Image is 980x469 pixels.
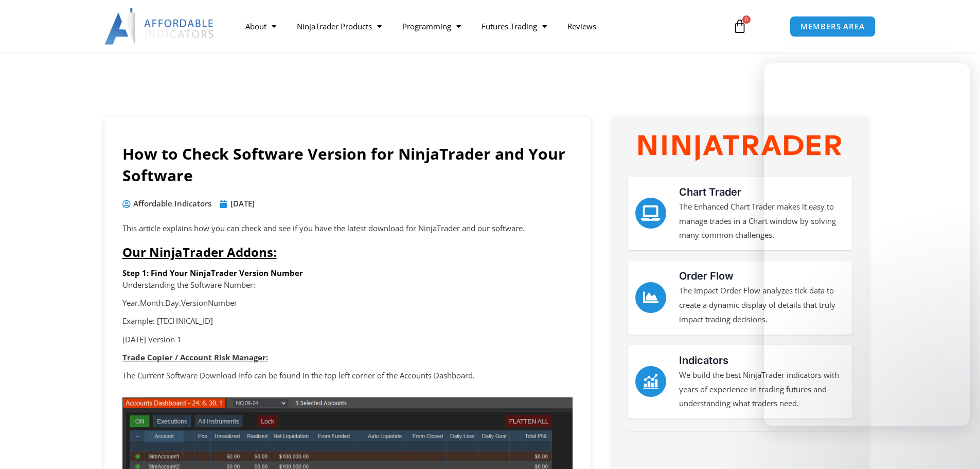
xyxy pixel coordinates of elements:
[790,16,876,37] a: MEMBERS AREA
[122,314,573,328] p: Example: [TECHNICAL_ID]
[800,23,865,30] span: MEMBERS AREA
[230,198,255,209] time: [DATE]
[679,200,845,243] p: The Enhanced Chart Trader makes it easy to manage trades in a Chart window by solving many common...
[945,434,970,459] iframe: Intercom live chat
[679,354,728,367] a: Indicators
[679,284,845,327] p: The Impact Order Flow analyzes tick data to create a dynamic display of details that truly impact...
[679,186,741,198] a: Chart Trader
[764,63,970,426] iframe: Intercom live chat
[122,333,573,347] p: [DATE] Version 1
[122,352,268,362] strong: Trade Copier / Account Risk Manager:
[679,368,845,411] p: We build the best NinjaTrader indicators with years of experience in trading futures and understa...
[122,296,573,310] p: Year.Month.Day.VersionNumber
[471,14,557,38] a: Futures Trading
[122,244,277,260] span: Our NinjaTrader Addons:
[235,14,721,38] nav: Menu
[635,366,666,397] a: Indicators
[635,198,666,229] a: Chart Trader
[131,197,211,211] span: Affordable Indicators
[122,143,573,186] h1: How to Check Software Version for NinjaTrader and Your Software
[638,135,841,161] img: NinjaTrader Wordmark color RGB | Affordable Indicators – NinjaTrader
[104,8,215,45] img: LogoAI | Affordable Indicators – NinjaTrader
[122,221,573,236] p: This article explains how you can check and see if you have the latest download for NinjaTrader a...
[717,11,762,41] a: 0
[122,369,573,383] p: The Current Software Download info can be found in the top left corner of the Accounts Dashboard.
[122,268,573,278] h6: Step 1: Find Your NinjaTrader Version Number
[392,14,471,38] a: Programming
[679,270,734,282] a: Order Flow
[235,14,287,38] a: About
[635,282,666,313] a: Order Flow
[287,14,392,38] a: NinjaTrader Products
[557,14,607,38] a: Reviews
[122,278,573,292] p: Understanding the Software Number:
[742,15,751,24] span: 0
